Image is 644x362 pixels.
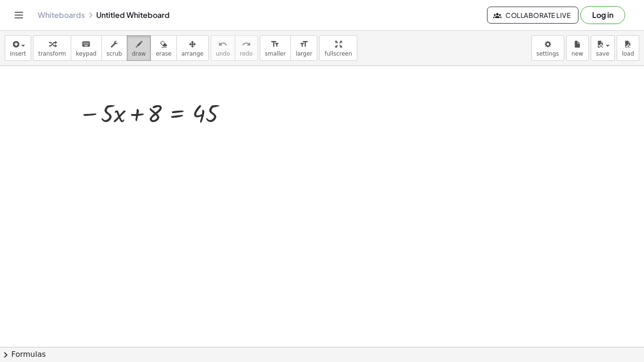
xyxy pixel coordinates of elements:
span: scrub [107,50,122,57]
button: transform [33,35,71,61]
span: larger [296,50,312,57]
i: redo [242,39,251,50]
button: redoredo [235,35,258,61]
span: undo [216,50,230,57]
button: Log in [580,6,625,24]
button: fullscreen [319,35,357,61]
button: load [617,35,639,61]
button: undoundo [211,35,235,61]
button: keyboardkeypad [71,35,102,61]
button: format_sizesmaller [260,35,291,61]
button: Toggle navigation [11,8,26,23]
button: insert [5,35,31,61]
button: format_sizelarger [290,35,317,61]
i: keyboard [82,39,91,50]
button: scrub [101,35,127,61]
span: arrange [182,50,204,57]
button: draw [127,35,151,61]
button: arrange [176,35,209,61]
span: insert [10,50,26,57]
span: redo [240,50,253,57]
span: new [571,50,583,57]
button: erase [150,35,176,61]
button: save [591,35,615,61]
i: format_size [299,39,308,50]
span: draw [132,50,146,57]
span: save [596,50,609,57]
span: fullscreen [324,50,352,57]
i: undo [218,39,227,50]
a: Whiteboards [38,10,85,20]
i: format_size [271,39,280,50]
span: transform [38,50,66,57]
span: load [622,50,634,57]
span: Collaborate Live [495,11,570,19]
span: erase [156,50,171,57]
button: settings [531,35,564,61]
button: Collaborate Live [487,7,578,24]
span: smaller [265,50,286,57]
span: settings [537,50,559,57]
button: new [566,35,589,61]
span: keypad [76,50,97,57]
